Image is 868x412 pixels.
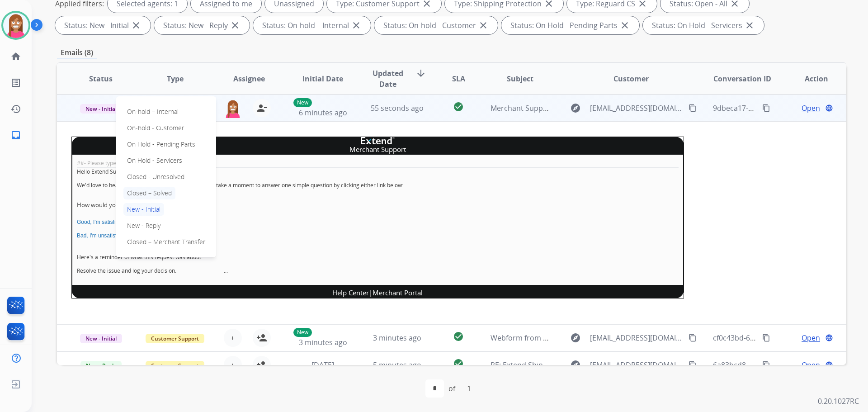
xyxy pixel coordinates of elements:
[154,16,250,34] div: Status: New - Reply
[491,103,747,113] span: Merchant Support #659996: How would you rate the support you received?
[453,358,464,369] mat-icon: check_circle
[72,144,684,155] td: Merchant Support
[230,20,241,31] mat-icon: close
[613,73,649,84] span: Customer
[590,332,683,343] span: [EMAIL_ADDRESS][DOMAIN_NAME]
[10,130,21,141] mat-icon: inbox
[77,201,679,210] h3: How would you rate the support you received?
[89,73,113,84] span: Status
[570,360,581,370] mat-icon: explore
[374,16,498,34] div: Status: On-hold - Customer
[570,332,581,343] mat-icon: explore
[80,334,122,343] span: New - Initial
[3,13,28,38] img: avatar
[302,73,343,84] span: Initial Date
[256,332,267,343] mat-icon: person_add
[55,16,151,34] div: Status: New - Initial
[361,137,395,144] img: company logo
[373,360,421,370] span: 5 minutes ago
[77,219,122,225] a: Good, I'm satisfied
[570,103,581,114] mat-icon: explore
[825,104,833,112] mat-icon: language
[478,20,489,31] mat-icon: close
[131,20,142,31] mat-icon: close
[415,68,426,79] mat-icon: arrow_downward
[71,299,126,309] span: [23NZ2G-P7LR4]
[373,333,421,343] span: 3 minutes ago
[57,47,97,58] p: Emails (8)
[146,361,204,370] span: Customer Support
[123,236,209,248] p: Closed – Merchant Transfer
[643,16,764,34] div: Status: On Hold - Servicers
[77,168,679,176] p: Hello Extend Support,
[253,16,371,34] div: Status: On-hold – Internal
[77,232,124,239] a: Bad, I'm unsatisfied
[802,103,820,114] span: Open
[10,104,21,114] mat-icon: history
[802,332,820,343] span: Open
[10,51,21,62] mat-icon: home
[713,73,771,84] span: Conversation ID
[453,101,464,112] mat-icon: check_circle
[452,73,465,84] span: SLA
[80,104,122,114] span: New - Initial
[123,105,182,118] p: On-hold – Internal
[507,73,533,84] span: Subject
[123,122,188,134] p: On-hold - Customer
[689,361,697,369] mat-icon: content_copy
[299,337,347,347] span: 3 minutes ago
[460,379,478,398] div: 1
[77,267,679,275] p: Resolve the issue and log your decision. ͏‌ ͏‌ ͏‌ ͏‌ ͏‌ ͏‌ ͏‌ ͏‌ ͏‌ ͏‌ ͏‌ ͏‌ ͏‌ ͏‌ ͏‌ ͏‌ ͏͏‌ ͏‌ ͏...
[825,334,833,342] mat-icon: language
[590,360,683,370] span: [EMAIL_ADDRESS][DOMAIN_NAME]
[713,103,852,113] span: 9dbeca17-2255-4b52-99d2-e94b3697206f
[123,154,186,167] p: On Hold - Servicers
[167,73,184,84] span: Type
[123,138,199,151] p: On Hold - Pending Parts
[224,329,242,347] button: +
[619,20,630,31] mat-icon: close
[293,328,312,337] p: New
[123,203,164,216] p: New - Initial
[299,108,347,118] span: 6 minutes ago
[77,159,679,167] div: ##- Please type your reply above this line -##
[762,361,770,369] mat-icon: content_copy
[689,334,697,342] mat-icon: content_copy
[713,360,850,370] span: 6a83bcd8-16c0-4a12-a830-13e26871fa3c
[762,334,770,342] mat-icon: content_copy
[224,356,242,374] button: +
[77,181,679,189] p: We'd love to hear what you think of our support. Please take a moment to answer one simple questi...
[772,63,846,95] th: Action
[448,383,455,394] div: of
[368,68,409,90] span: Updated Date
[453,331,464,342] mat-icon: check_circle
[762,104,770,112] mat-icon: content_copy
[256,103,267,114] mat-icon: person_remove
[825,361,833,369] mat-icon: language
[818,396,859,407] p: 0.20.1027RC
[123,187,175,199] p: Closed – Solved
[224,99,242,118] img: agent-avatar
[311,360,334,370] span: [DATE]
[233,73,265,84] span: Assignee
[590,103,683,114] span: [EMAIL_ADDRESS][DOMAIN_NAME]
[802,360,820,370] span: Open
[491,360,687,370] span: RE: Extend Shipping Protection - Adorama Ord# 34184582
[689,104,697,112] mat-icon: content_copy
[371,103,424,113] span: 55 seconds ago
[744,20,755,31] mat-icon: close
[293,98,312,107] p: New
[80,361,122,370] span: New - Reply
[10,77,21,88] mat-icon: list_alt
[123,219,164,232] p: New - Reply
[373,288,423,297] a: Merchant Portal
[351,20,362,31] mat-icon: close
[491,333,695,343] span: Webform from [EMAIL_ADDRESS][DOMAIN_NAME] on [DATE]
[72,285,684,298] td: |
[123,170,188,183] p: Closed - Unresolved
[332,288,369,297] a: Help Center
[231,332,235,343] span: +
[256,360,267,370] mat-icon: person_add
[501,16,639,34] div: Status: On Hold - Pending Parts
[713,333,847,343] span: cf0c43bd-66f5-40e2-8656-616a8d974fe2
